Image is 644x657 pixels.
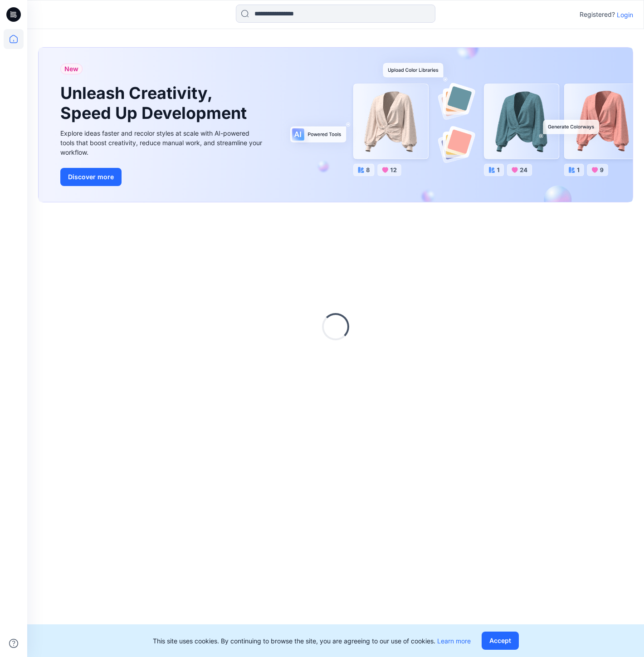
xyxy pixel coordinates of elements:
div: Explore ideas faster and recolor styles at scale with AI-powered tools that boost creativity, red... [60,128,264,157]
button: Accept [482,632,519,650]
p: Registered? [580,9,615,20]
button: Discover more [60,168,122,186]
a: Learn more [437,637,471,645]
span: New [64,64,78,74]
a: Discover more [60,168,264,186]
p: Login [617,10,633,20]
h1: Unleash Creativity, Speed Up Development [60,83,251,123]
p: This site uses cookies. By continuing to browse the site, you are agreeing to our use of cookies. [153,636,471,646]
